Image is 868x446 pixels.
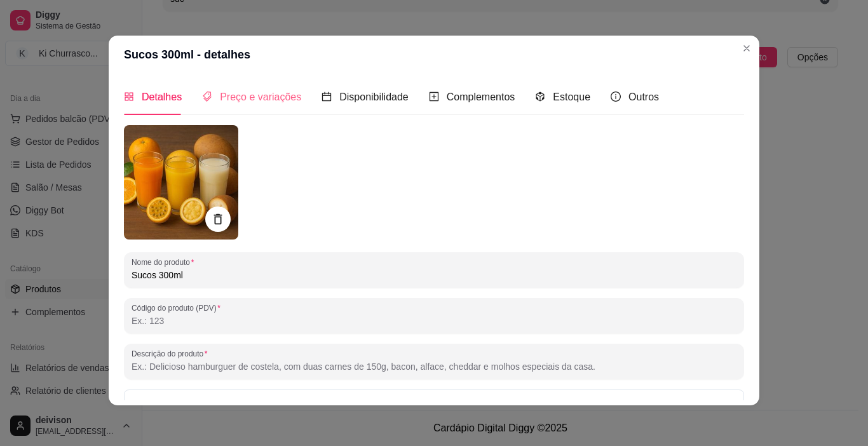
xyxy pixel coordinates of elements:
input: Nome do produto [132,269,736,281]
span: Preço e variações [220,91,301,102]
span: Outros [628,91,659,102]
button: Close [736,38,757,58]
span: info-circle [611,91,621,102]
span: Disponibilidade [339,91,409,102]
span: Estoque [553,91,590,102]
label: Código do produto (PDV) [132,302,225,313]
span: Complementos [447,91,515,102]
span: code-sandbox [535,91,545,102]
span: Detalhes [142,91,182,102]
span: tags [202,91,212,102]
img: produto [124,125,238,240]
header: Sucos 300ml - detalhes [109,36,759,74]
span: appstore [124,91,134,102]
label: Nome do produto [132,257,198,267]
input: Código do produto (PDV) [132,314,736,327]
span: plus-square [429,91,439,102]
label: Descrição do produto [132,348,212,359]
span: calendar [322,91,332,102]
input: Descrição do produto [132,360,736,373]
